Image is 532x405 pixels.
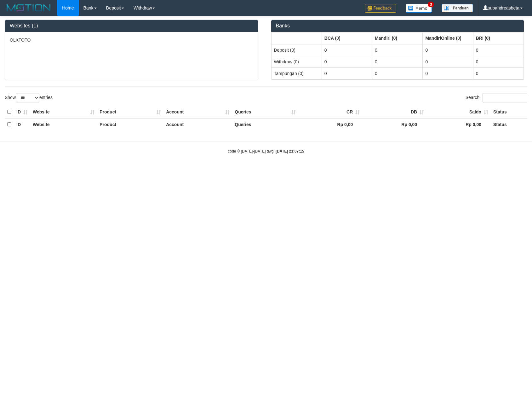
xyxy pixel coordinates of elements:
[423,32,473,44] th: Group: activate to sort column ascending
[10,23,253,29] h3: Websites (1)
[271,56,322,67] td: Withdraw (0)
[5,3,53,13] img: MOTION_logo.png
[322,32,372,44] th: Group: activate to sort column ascending
[30,118,97,130] th: Website
[322,67,372,79] td: 0
[406,4,432,13] img: Button%20Memo.svg
[298,106,363,118] th: CR
[228,149,304,153] small: code © [DATE]-[DATE] dwg |
[5,93,53,102] label: Show entries
[271,32,322,44] th: Group: activate to sort column ascending
[14,118,30,130] th: ID
[466,93,527,102] label: Search:
[372,67,423,79] td: 0
[97,106,163,118] th: Product
[442,4,473,12] img: panduan.png
[372,56,423,67] td: 0
[365,4,396,13] img: Feedback.jpg
[473,44,523,56] td: 0
[428,2,434,7] span: 3
[372,32,423,44] th: Group: activate to sort column ascending
[423,67,473,79] td: 0
[271,44,322,56] td: Deposit (0)
[276,23,519,29] h3: Banks
[423,44,473,56] td: 0
[372,44,423,56] td: 0
[426,106,491,118] th: Saldo
[10,37,253,43] p: OLXTOTO
[491,118,527,130] th: Status
[276,149,304,153] strong: [DATE] 21:07:15
[232,106,298,118] th: Queries
[271,67,322,79] td: Tampungan (0)
[426,118,491,130] th: Rp 0,00
[232,118,298,130] th: Queries
[16,93,39,102] select: Showentries
[483,93,527,102] input: Search:
[423,56,473,67] td: 0
[163,106,232,118] th: Account
[362,106,426,118] th: DB
[298,118,363,130] th: Rp 0,00
[30,106,97,118] th: Website
[97,118,163,130] th: Product
[473,56,523,67] td: 0
[362,118,426,130] th: Rp 0,00
[473,32,523,44] th: Group: activate to sort column ascending
[322,56,372,67] td: 0
[473,67,523,79] td: 0
[491,106,527,118] th: Status
[322,44,372,56] td: 0
[14,106,30,118] th: ID
[163,118,232,130] th: Account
